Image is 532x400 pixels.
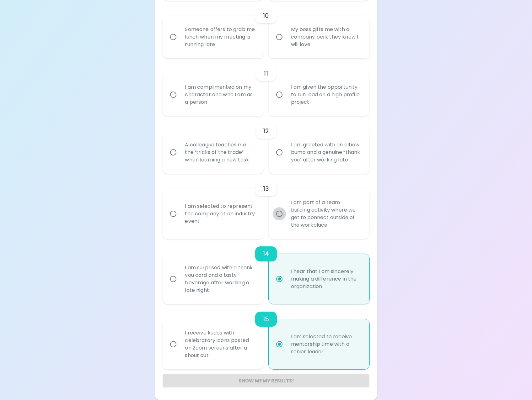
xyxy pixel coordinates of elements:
div: I am greeted with an elbow bump and a genuine “thank you” after working late [286,134,366,171]
div: I am complimented on my character and who I am as a person [180,76,260,113]
div: choice-group-check [163,58,369,116]
div: choice-group-check [163,174,369,239]
div: My boss gifts me with a company perk they know I will love [286,18,366,56]
div: I am given the opportunity to run lead on a high profile project [286,76,366,113]
div: choice-group-check [163,304,369,369]
div: Someone offers to grab me lunch when my meeting is running late [180,18,260,56]
div: A colleague teaches me the ‘tricks of the trade’ when learning a new task [180,134,260,171]
h6: 14 [263,249,269,259]
h6: 15 [263,314,269,324]
div: I receive kudos with celebratory icons posted on Zoom screens after a shout out [180,322,260,367]
div: I hear that I am sincerely making a difference in the organization [286,260,366,298]
div: I am selected to represent the company at an industry event [180,195,260,233]
h6: 12 [263,126,269,136]
h6: 13 [263,184,269,194]
div: I am part of a team-building activity where we get to connect outside of the workplace [286,191,366,236]
h6: 10 [263,11,269,21]
div: I am selected to receive mentorship time with a senior leader [286,325,366,363]
div: choice-group-check [163,239,369,304]
div: I am surprised with a thank you card and a tasty beverage after working a late night [180,256,260,302]
h6: 11 [264,68,268,78]
div: choice-group-check [163,116,369,174]
div: choice-group-check [163,1,369,58]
